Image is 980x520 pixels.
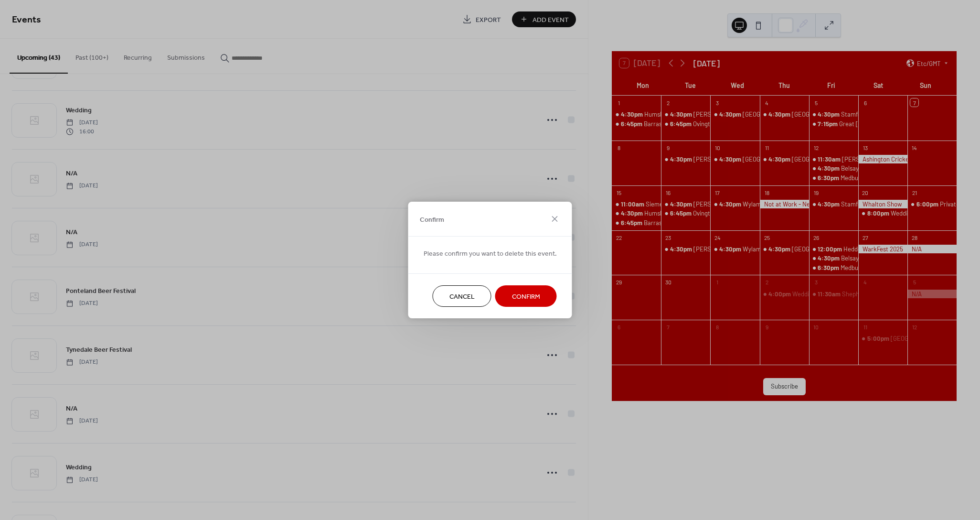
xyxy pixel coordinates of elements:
span: Confirm [512,292,540,302]
span: Confirm [420,215,444,225]
button: Confirm [495,285,557,307]
span: Please confirm you want to delete this event. [424,249,557,259]
span: Cancel [449,292,475,302]
button: Cancel [433,285,491,307]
